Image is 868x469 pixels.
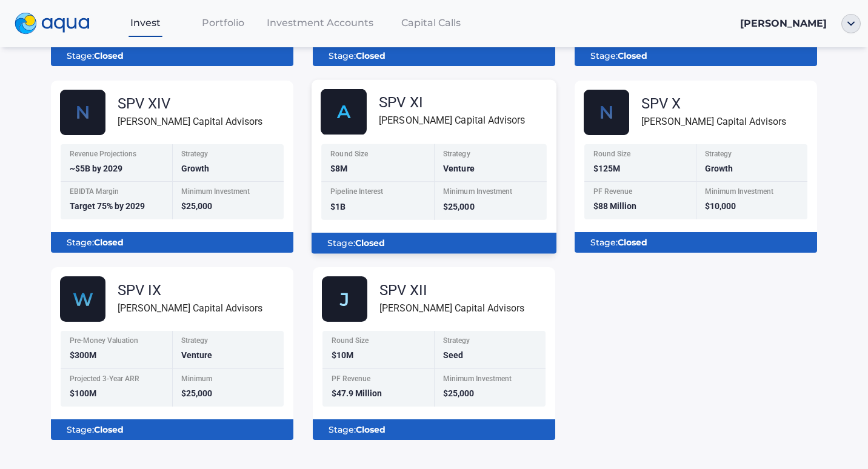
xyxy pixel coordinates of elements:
[593,150,689,161] div: Round Size
[443,202,475,211] span: $25,000
[379,95,525,110] div: SPV XI
[356,424,386,435] b: Closed
[107,10,184,35] a: Invest
[181,388,212,398] span: $25,000
[379,113,525,128] div: [PERSON_NAME] Capital Advisors
[70,188,165,198] div: EBIDTA Margin
[705,150,800,161] div: Strategy
[443,350,463,360] span: Seed
[332,375,427,385] div: PF Revenue
[70,337,165,347] div: Pre-Money Valuation
[641,114,786,129] div: [PERSON_NAME] Capital Advisors
[70,150,165,161] div: Revenue Projections
[262,10,378,35] a: Investment Accounts
[181,337,276,347] div: Strategy
[593,188,689,198] div: PF Revenue
[443,337,538,347] div: Strategy
[322,419,546,440] div: Stage:
[118,114,262,129] div: [PERSON_NAME] Capital Advisors
[181,201,212,211] span: $25,000
[184,10,262,35] a: Portfolio
[94,237,124,248] b: Closed
[379,283,524,298] div: SPV XII
[584,45,807,66] div: Stage:
[267,17,373,28] span: Investment Accounts
[618,50,647,61] b: Closed
[705,201,736,211] span: $10,000
[7,10,107,38] a: logo
[322,276,367,322] img: Jukebox.svg
[94,50,124,61] b: Closed
[355,238,385,249] b: Closed
[181,164,209,173] span: Growth
[401,17,461,28] span: Capital Calls
[593,201,636,211] span: $88 Million
[70,375,165,385] div: Projected 3-Year ARR
[70,350,96,360] span: $300M
[61,419,284,440] div: Stage:
[443,164,475,173] span: Venture
[181,150,276,161] div: Strategy
[379,301,524,316] div: [PERSON_NAME] Capital Advisors
[740,18,827,29] span: [PERSON_NAME]
[15,13,90,35] img: logo
[584,232,807,253] div: Stage:
[202,17,244,28] span: Portfolio
[841,14,861,33] img: ellipse
[618,237,647,248] b: Closed
[443,188,539,199] div: Minimum Investment
[332,350,353,360] span: $10M
[70,388,96,398] span: $100M
[330,202,346,211] span: $1B
[130,17,161,28] span: Invest
[443,375,538,385] div: Minimum Investment
[330,188,427,199] div: Pipeline Interest
[332,388,382,398] span: $47.9 Million
[70,201,145,211] span: Target 75% by 2029
[356,50,386,61] b: Closed
[584,90,629,135] img: Nscale_fund_card.svg
[330,150,427,161] div: Round Size
[61,45,284,66] div: Stage:
[443,150,539,161] div: Strategy
[118,96,262,111] div: SPV XIV
[321,233,547,253] div: Stage:
[322,45,546,66] div: Stage:
[378,10,484,35] a: Capital Calls
[181,188,276,198] div: Minimum Investment
[593,164,620,173] span: $125M
[60,90,105,135] img: Nscale_fund_card_1.svg
[118,301,262,316] div: [PERSON_NAME] Capital Advisors
[181,375,276,385] div: Minimum
[118,283,262,298] div: SPV IX
[321,89,367,135] img: AlphaFund.svg
[181,350,212,360] span: Venture
[61,232,284,253] div: Stage:
[705,164,733,173] span: Growth
[332,337,427,347] div: Round Size
[330,164,347,173] span: $8M
[641,96,786,111] div: SPV X
[60,276,105,322] img: Group_48608_1.svg
[443,388,474,398] span: $25,000
[70,164,122,173] span: ~$5B by 2029
[94,424,124,435] b: Closed
[705,188,800,198] div: Minimum Investment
